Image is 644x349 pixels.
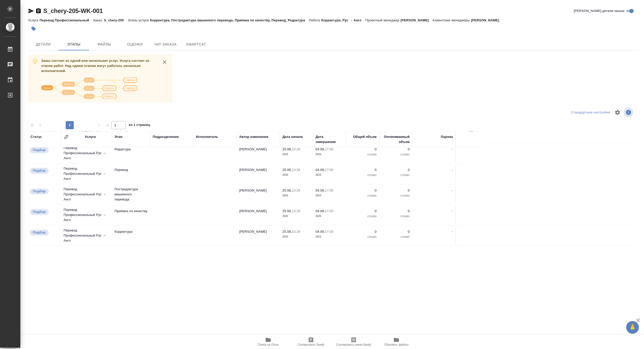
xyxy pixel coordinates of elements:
p: 2025 [316,172,344,178]
p: [PERSON_NAME] [471,18,503,22]
p: 17:00 [325,168,333,172]
span: из 1 страниц [129,122,150,129]
p: 0 [382,167,410,172]
p: Редактура [115,147,148,152]
div: Статус [31,134,42,139]
td: Перевод Профессиональный Рус → Англ [61,184,112,205]
p: Подбор [33,168,46,173]
p: 04.09, [316,209,325,213]
p: 04.09, [316,147,325,151]
button: Скопировать ссылку [35,8,41,14]
a: - [452,230,453,234]
td: [PERSON_NAME] [237,206,280,224]
p: 13:26 [292,230,300,234]
span: Посмотреть информацию [624,108,634,117]
p: 25.08, [282,230,292,234]
p: 0 [382,209,410,214]
p: Корректура [115,229,148,234]
p: Клиентские менеджеры [433,18,471,22]
a: - [452,209,453,213]
td: [PERSON_NAME] [237,165,280,183]
p: 04.09, [316,230,325,234]
button: 🙏 [626,321,639,334]
span: Чат заказа [153,41,178,48]
div: Дата начала [282,134,303,139]
p: Заказ: [93,18,104,22]
span: [PERSON_NAME] детали заказа [574,8,624,13]
div: Общий объем [353,134,377,139]
span: Файлы [92,41,117,48]
p: 13:26 [292,168,300,172]
a: - [452,147,453,151]
p: 17:00 [325,188,333,192]
td: Перевод Профессиональный Рус → Англ [61,225,112,246]
p: 2025 [282,234,310,239]
button: Добавить тэг [28,23,39,34]
p: Постредактура машинного перевода [115,187,148,202]
p: слово [382,234,410,239]
p: 04.09, [316,188,325,192]
span: Детали [31,41,55,48]
a: - [452,188,453,192]
p: 2025 [316,214,344,219]
p: слово [382,193,410,198]
p: Подбор [33,189,46,194]
div: Оценка [441,134,453,139]
p: 04.09, [316,168,325,172]
p: [PERSON_NAME] [400,18,433,22]
p: Работа [309,18,321,22]
div: Исполнитель [196,134,218,139]
p: 2025 [282,214,310,219]
p: 17:00 [325,230,333,234]
span: Оценки [123,41,147,48]
p: слово [382,214,410,219]
p: 0 [382,229,410,234]
button: Скопировать ссылку для ЯМессенджера [28,8,34,14]
p: Этапы услуги [128,18,150,22]
p: Приёмка по качеству [115,209,148,214]
p: слово [382,172,410,178]
p: Подбор [33,209,46,214]
div: split button [570,109,611,117]
p: 2025 [282,172,310,178]
p: 17:00 [325,147,333,151]
p: Перевод Профессиональный [39,18,93,22]
td: Перевод Профессиональный Рус → Англ [61,164,112,184]
p: слово [382,152,410,157]
p: Подбор [33,148,46,153]
p: 13:26 [292,188,300,192]
p: 0 [349,209,377,214]
p: 13:26 [292,209,300,213]
p: 2025 [282,152,310,157]
p: 2025 [316,193,344,198]
p: 25.08, [282,188,292,192]
td: [PERSON_NAME] [237,185,280,203]
p: 25.08, [282,209,292,213]
div: Подразделение [153,134,179,139]
p: 25.08, [282,168,292,172]
p: 0 [349,147,377,152]
div: Услуга [85,134,96,139]
p: Корректура, Постредактура машинного перевода, Приёмка по качеству, Перевод, Редактура [150,18,309,22]
div: Этап [115,134,122,139]
p: S_chery-205 [104,18,128,22]
p: слово [349,214,377,219]
span: 🙏 [628,322,637,333]
p: слово [349,172,377,178]
td: [PERSON_NAME] [237,227,280,244]
p: 0 [349,188,377,193]
p: слово [349,234,377,239]
p: 0 [382,188,410,193]
p: 2025 [316,234,344,239]
p: Перевод [115,167,148,172]
button: close [161,58,168,66]
p: 0 [382,147,410,152]
span: SmartCat [184,41,208,48]
p: 2025 [316,152,344,157]
p: Подбор [33,230,46,235]
p: слово [349,193,377,198]
td: Перевод Профессиональный Рус → Англ [61,205,112,225]
p: 2025 [282,193,310,198]
p: Проектный менеджер [365,18,400,22]
p: Услуга [28,18,39,22]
